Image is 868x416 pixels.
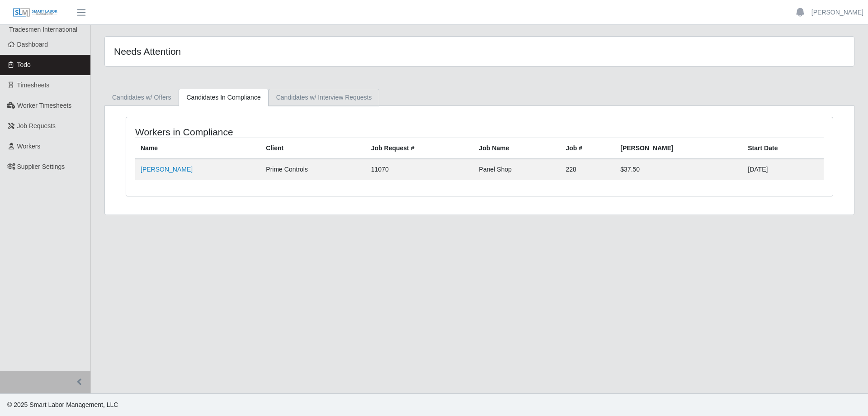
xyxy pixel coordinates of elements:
td: Prime Controls [260,159,365,180]
td: Panel Shop [473,159,560,180]
th: Job # [561,138,615,159]
span: Dashboard [17,41,48,48]
th: Client [260,138,365,159]
span: Todo [17,61,31,68]
th: Job Request # [366,138,474,159]
a: Candidates w/ Offers [104,89,179,106]
h4: Needs Attention [114,46,410,57]
a: Candidates w/ Interview Requests [269,89,380,106]
td: 228 [561,159,615,180]
span: Tradesmen International [9,26,77,33]
img: SLM Logo [13,8,58,18]
span: Job Requests [17,122,56,129]
span: Workers [17,143,41,150]
td: $37.50 [615,159,742,180]
a: Candidates In Compliance [179,89,268,106]
span: Worker Timesheets [17,102,71,109]
th: Job Name [473,138,560,159]
span: Timesheets [17,81,50,89]
a: [PERSON_NAME] [811,8,863,17]
td: 11070 [366,159,474,180]
h4: Workers in Compliance [135,126,414,138]
span: © 2025 Smart Labor Management, LLC [7,401,118,408]
a: [PERSON_NAME] [141,166,193,173]
th: [PERSON_NAME] [615,138,742,159]
td: [DATE] [742,159,824,180]
span: Supplier Settings [17,163,65,170]
th: Start Date [742,138,824,159]
th: Name [135,138,260,159]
